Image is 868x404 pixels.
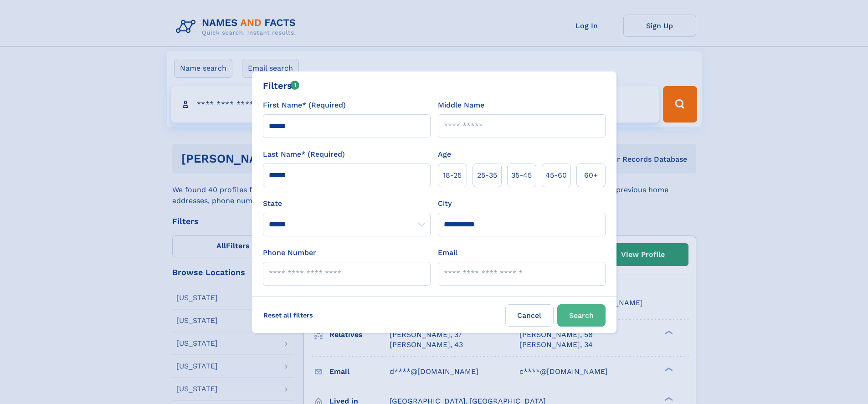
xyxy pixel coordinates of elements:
[257,304,319,326] label: Reset all filters
[477,170,497,181] span: 25‑35
[438,149,451,160] label: Age
[505,304,554,327] label: Cancel
[545,170,567,181] span: 45‑60
[263,79,300,92] div: Filters
[263,247,316,258] label: Phone Number
[443,170,462,181] span: 18‑25
[263,149,345,160] label: Last Name* (Required)
[557,304,606,327] button: Search
[438,247,457,258] label: Email
[438,100,484,111] label: Middle Name
[438,198,452,209] label: City
[263,198,431,209] label: State
[584,170,598,181] span: 60+
[511,170,532,181] span: 35‑45
[263,100,346,111] label: First Name* (Required)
